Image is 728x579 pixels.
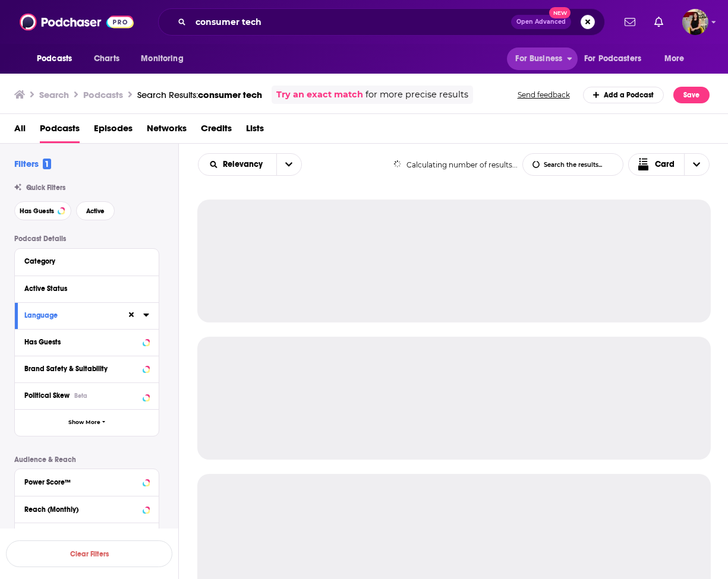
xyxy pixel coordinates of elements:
[24,257,141,265] div: Category
[576,48,658,70] button: open menu
[24,478,139,486] div: Power Score™
[29,48,87,70] button: open menu
[14,201,71,220] button: Has Guests
[24,505,139,514] div: Reach (Monthly)
[147,119,187,143] a: Networks
[14,455,159,464] p: Audience & Reach
[549,7,571,18] span: New
[628,153,710,176] button: Choose View
[76,201,115,220] button: Active
[198,153,302,176] h2: Choose List sort
[682,9,708,35] img: User Profile
[515,50,562,67] span: For Business
[276,88,363,102] a: Try an exact match
[511,15,571,29] button: Open AdvancedNew
[137,89,262,100] div: Search Results:
[94,119,133,143] a: Episodes
[24,254,149,268] button: Category
[133,48,198,70] button: open menu
[14,235,159,243] p: Podcast Details
[650,12,668,32] a: Show notifications dropdown
[24,281,149,296] button: Active Status
[24,338,139,346] div: Has Guests
[24,391,70,400] span: Political Skew
[24,334,149,349] button: Has Guests
[656,48,699,70] button: open menu
[24,361,149,376] button: Brand Safety & Suitability
[191,12,511,31] input: Search podcasts, credits, & more...
[158,8,605,36] div: Search podcasts, credits, & more...
[14,119,26,143] a: All
[24,501,149,516] button: Reach (Monthly)
[246,119,264,143] a: Lists
[26,183,65,192] span: Quick Filters
[43,159,51,169] span: 1
[365,88,468,102] span: for more precise results
[40,119,80,143] a: Podcasts
[37,50,72,67] span: Podcasts
[74,392,87,400] div: Beta
[276,154,301,175] button: open menu
[94,50,119,67] span: Charts
[14,158,51,169] h2: Filters
[68,419,100,426] span: Show More
[24,308,127,322] button: Language
[682,9,708,35] span: Logged in as cassey
[141,50,183,67] span: Monitoring
[24,474,149,489] button: Power Score™
[682,9,708,35] button: Show profile menu
[393,160,518,169] div: Calculating number of results...
[198,89,262,100] span: consumer tech
[24,365,139,373] div: Brand Safety & Suitability
[24,311,119,319] div: Language
[655,160,675,169] span: Card
[620,12,640,32] a: Show notifications dropdown
[20,208,54,214] span: Has Guests
[86,48,127,70] a: Charts
[86,208,105,214] span: Active
[507,48,577,70] button: open menu
[583,87,664,103] a: Add a Podcast
[198,160,276,169] button: open menu
[516,19,566,25] span: Open Advanced
[15,409,159,436] button: Show More
[6,540,172,567] button: Clear Filters
[664,50,685,67] span: More
[201,119,232,143] a: Credits
[514,90,573,100] button: Send feedback
[223,160,267,169] span: Relevancy
[137,89,262,100] a: Search Results:consumer tech
[584,50,641,67] span: For Podcasters
[24,388,149,403] button: Political SkewBeta
[673,87,710,103] button: Save
[24,284,141,293] div: Active Status
[83,89,123,100] h3: Podcasts
[20,11,134,33] img: Podchaser - Follow, Share and Rate Podcasts
[39,89,69,100] h3: Search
